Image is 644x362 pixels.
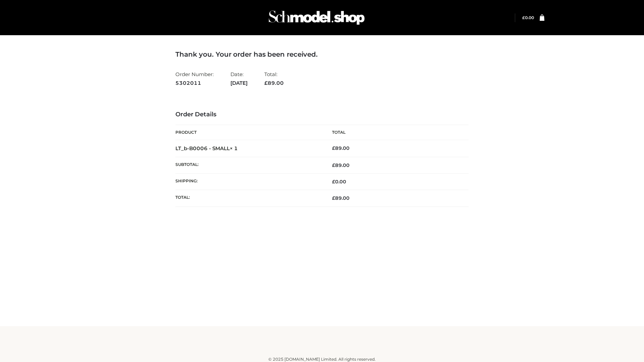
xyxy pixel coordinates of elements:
bdi: 0.00 [332,179,346,185]
span: £ [522,15,525,20]
h3: Order Details [175,111,469,118]
th: Total: [175,190,322,206]
span: 89.00 [332,195,350,201]
bdi: 0.00 [522,15,534,20]
th: Product [175,125,322,140]
bdi: 89.00 [332,145,350,151]
strong: LT_b-B0006 - SMALL [175,145,238,152]
th: Total [322,125,469,140]
th: Subtotal: [175,157,322,173]
span: 89.00 [332,162,350,168]
th: Shipping: [175,174,322,190]
strong: × 1 [230,145,238,152]
li: Order Number: [175,68,214,89]
h3: Thank you. Your order has been received. [175,50,469,58]
img: Schmodel Admin 964 [266,4,367,31]
strong: 5302011 [175,79,214,87]
span: £ [264,80,268,86]
span: 89.00 [264,80,284,86]
span: £ [332,195,335,201]
li: Total: [264,68,284,89]
span: £ [332,145,335,151]
a: £0.00 [522,15,534,20]
span: £ [332,179,335,185]
li: Date: [230,68,248,89]
strong: [DATE] [230,79,248,87]
span: £ [332,162,335,168]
